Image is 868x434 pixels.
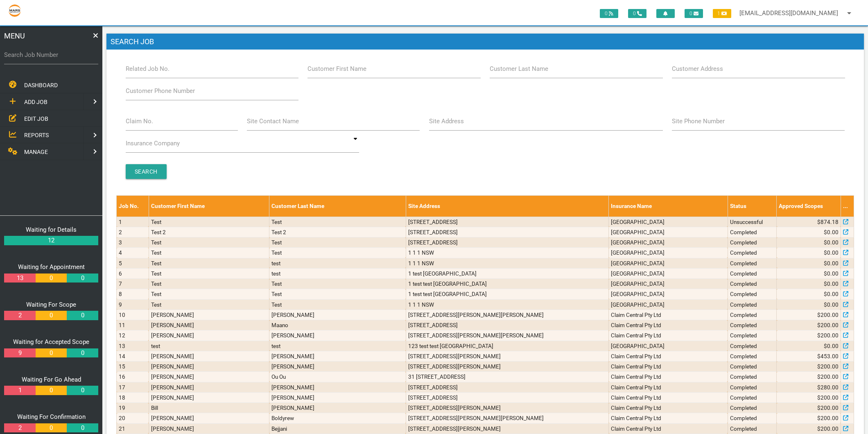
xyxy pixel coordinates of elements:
td: test [269,268,406,278]
label: Site Contact Name [247,117,299,126]
td: [PERSON_NAME] [149,372,269,382]
td: 15 [117,362,149,372]
td: [STREET_ADDRESS][PERSON_NAME] [406,351,608,361]
a: 9 [4,348,35,358]
td: Test [149,289,269,299]
td: Completed [728,362,777,372]
td: 31 [STREET_ADDRESS] [406,372,608,382]
td: [STREET_ADDRESS] [406,382,608,392]
td: [GEOGRAPHIC_DATA] [609,268,728,278]
td: [STREET_ADDRESS][PERSON_NAME][PERSON_NAME] [406,310,608,320]
td: 4 [117,248,149,258]
td: [GEOGRAPHIC_DATA] [609,289,728,299]
td: [PERSON_NAME] [269,351,406,361]
td: [GEOGRAPHIC_DATA] [609,279,728,289]
td: 1 test test [GEOGRAPHIC_DATA] [406,289,608,299]
td: test [149,341,269,351]
td: 1 1 1 NSW [406,299,608,310]
td: Claim Central Pty Ltd [609,423,728,434]
span: $200.00 [817,311,839,319]
td: Claim Central Pty Ltd [609,362,728,372]
span: 0 [600,9,618,18]
td: [PERSON_NAME] [149,382,269,392]
td: Test [269,237,406,248]
td: 5 [117,258,149,268]
a: Waiting for Accepted Scope [13,338,89,346]
span: $200.00 [817,373,839,381]
td: [GEOGRAPHIC_DATA] [609,299,728,310]
a: 0 [36,311,67,320]
td: 1 test [GEOGRAPHIC_DATA] [406,268,608,278]
td: 10 [117,310,149,320]
td: [PERSON_NAME] [269,310,406,320]
td: Test [269,289,406,299]
td: Test [149,299,269,310]
span: $0.00 [824,280,839,288]
td: Completed [728,423,777,434]
a: 0 [36,274,67,283]
td: Completed [728,382,777,392]
td: 11 [117,320,149,330]
td: test [269,258,406,268]
td: Test [149,237,269,248]
a: Waiting for Appointment [18,263,85,271]
td: Completed [728,372,777,382]
span: $0.00 [824,269,839,278]
span: $200.00 [817,414,839,422]
td: Completed [728,258,777,268]
span: $0.00 [824,249,839,257]
td: Claim Central Pty Ltd [609,320,728,330]
a: 2 [4,311,35,320]
span: $0.00 [824,259,839,267]
td: Completed [728,403,777,413]
span: $200.00 [817,393,839,402]
td: [STREET_ADDRESS][PERSON_NAME] [406,403,608,413]
td: Test [149,279,269,289]
a: 0 [67,423,98,433]
td: Test [269,299,406,310]
a: Waiting for Details [26,226,77,233]
a: 0 [67,386,98,395]
td: [GEOGRAPHIC_DATA] [609,227,728,237]
td: Test [269,217,406,227]
td: 19 [117,403,149,413]
td: [PERSON_NAME] [149,362,269,372]
label: Search Job Number [4,50,98,60]
a: Waiting For Confirmation [17,413,86,420]
td: Completed [728,351,777,361]
h1: Search Job [106,34,864,50]
td: [PERSON_NAME] [149,320,269,330]
span: 0 [685,9,703,18]
td: Completed [728,330,777,341]
td: [PERSON_NAME] [269,392,406,402]
td: [GEOGRAPHIC_DATA] [609,237,728,248]
span: $0.00 [824,238,839,246]
a: 0 [67,274,98,283]
label: Customer Phone Number [126,86,195,96]
td: 12 [117,330,149,341]
td: 6 [117,268,149,278]
a: 0 [67,348,98,358]
td: 8 [117,289,149,299]
td: Completed [728,413,777,423]
td: Claim Central Pty Ltd [609,403,728,413]
span: MANAGE [24,149,48,155]
td: 7 [117,279,149,289]
td: Completed [728,299,777,310]
td: 1 1 1 NSW [406,258,608,268]
span: $0.00 [824,342,839,350]
th: Customer Last Name [269,196,406,217]
span: 1 [713,9,731,18]
td: 20 [117,413,149,423]
td: 14 [117,351,149,361]
td: Claim Central Pty Ltd [609,413,728,423]
label: Customer Last Name [490,64,548,74]
td: [STREET_ADDRESS] [406,320,608,330]
td: [PERSON_NAME] [149,413,269,423]
a: 1 [4,386,35,395]
td: Completed [728,237,777,248]
label: Site Phone Number [672,117,725,126]
td: Test [269,279,406,289]
td: Test 2 [269,227,406,237]
td: [STREET_ADDRESS] [406,217,608,227]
